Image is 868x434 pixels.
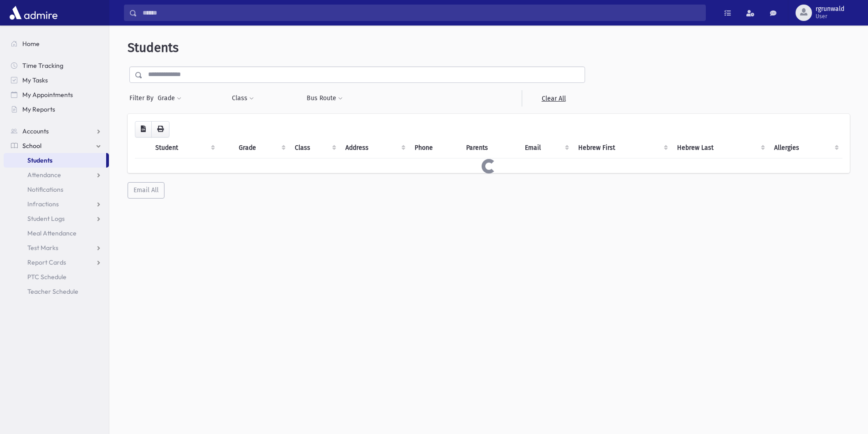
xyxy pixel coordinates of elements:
[22,76,48,84] span: My Tasks
[129,93,157,103] span: Filter By
[27,273,67,281] span: PTC Schedule
[4,240,109,255] a: Test Marks
[4,168,109,182] a: Attendance
[150,138,219,158] th: Student
[573,138,671,158] th: Hebrew First
[522,90,585,107] a: Clear All
[4,87,109,102] a: My Appointments
[7,4,60,22] img: AdmirePro
[306,90,343,107] button: Bus Route
[27,200,59,208] span: Infractions
[233,138,289,158] th: Grade
[22,105,55,113] span: My Reports
[151,121,169,138] button: Print
[4,153,106,168] a: Students
[22,91,73,99] span: My Appointments
[461,138,519,158] th: Parents
[22,127,49,135] span: Accounts
[769,138,842,158] th: Allergies
[27,287,78,296] span: Teacher Schedule
[4,58,109,73] a: Time Tracking
[137,5,705,21] input: Search
[816,13,844,20] span: User
[4,197,109,211] a: Infractions
[4,138,109,153] a: School
[27,214,65,223] span: Student Logs
[128,182,164,199] button: Email All
[157,90,182,107] button: Grade
[4,73,109,87] a: My Tasks
[816,5,844,13] span: rgrunwald
[409,138,461,158] th: Phone
[27,244,58,252] span: Test Marks
[4,211,109,226] a: Student Logs
[27,185,63,194] span: Notifications
[135,121,152,138] button: CSV
[4,102,109,117] a: My Reports
[22,142,41,150] span: School
[27,156,52,164] span: Students
[4,36,109,51] a: Home
[4,226,109,240] a: Meal Attendance
[27,258,66,266] span: Report Cards
[4,255,109,270] a: Report Cards
[128,40,179,55] span: Students
[231,90,254,107] button: Class
[289,138,340,158] th: Class
[27,171,61,179] span: Attendance
[340,138,409,158] th: Address
[27,229,77,237] span: Meal Attendance
[22,40,40,48] span: Home
[519,138,573,158] th: Email
[4,182,109,197] a: Notifications
[4,124,109,138] a: Accounts
[672,138,769,158] th: Hebrew Last
[4,270,109,284] a: PTC Schedule
[4,284,109,299] a: Teacher Schedule
[22,61,63,70] span: Time Tracking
